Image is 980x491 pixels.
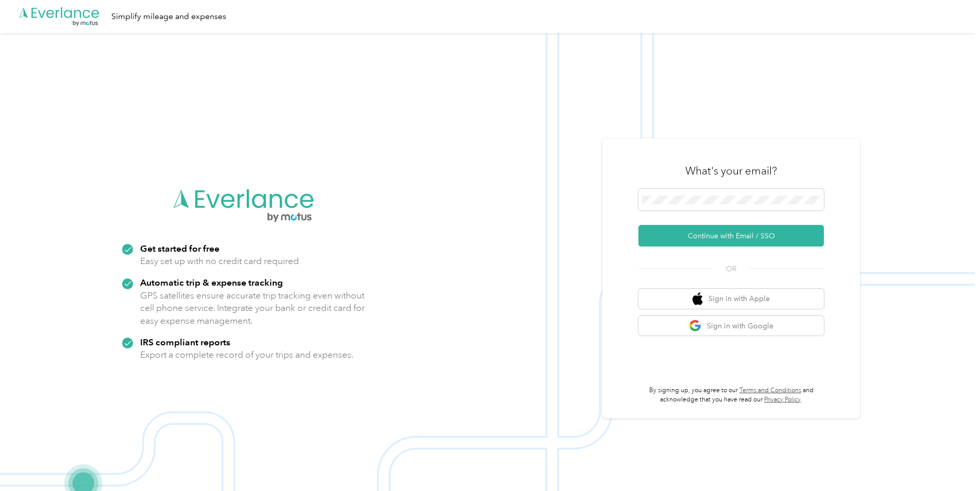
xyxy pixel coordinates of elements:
[140,255,299,268] p: Easy set up with no credit card required
[140,348,353,361] p: Export a complete record of your trips and expenses.
[764,396,801,404] a: Privacy Policy
[638,289,824,309] button: apple logoSign in with Apple
[692,292,703,305] img: apple logo
[638,386,824,404] p: By signing up, you agree to our and acknowledge that you have read our .
[685,164,777,178] h3: What's your email?
[689,320,702,332] img: google logo
[111,10,226,23] div: Simplify mileage and expenses
[638,316,824,336] button: google logoSign in with Google
[638,225,824,247] button: Continue with Email / SSO
[713,264,749,274] span: OR
[739,387,801,394] a: Terms and Conditions
[140,337,230,347] strong: IRS compliant reports
[140,289,365,327] p: GPS satellites ensure accurate trip tracking even without cell phone service. Integrate your bank...
[140,243,219,254] strong: Get started for free
[140,277,283,288] strong: Automatic trip & expense tracking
